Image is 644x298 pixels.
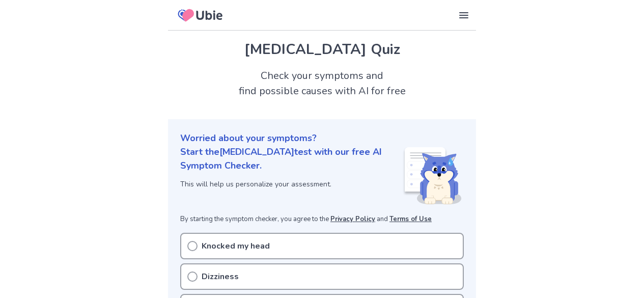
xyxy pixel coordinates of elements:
h2: Check your symptoms and find possible causes with AI for free [168,68,476,99]
a: Privacy Policy [330,214,375,224]
p: Worried about your symptoms? [180,131,464,145]
p: This will help us personalize your assessment. [180,179,403,189]
p: By starting the symptom checker, you agree to the and [180,214,464,225]
p: Dizziness [202,270,239,283]
a: Terms of Use [389,214,432,224]
h1: [MEDICAL_DATA] Quiz [180,39,464,60]
p: Knocked my head [202,240,270,252]
p: Start the [MEDICAL_DATA] test with our free AI Symptom Checker. [180,145,403,173]
img: Shiba [403,147,462,204]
